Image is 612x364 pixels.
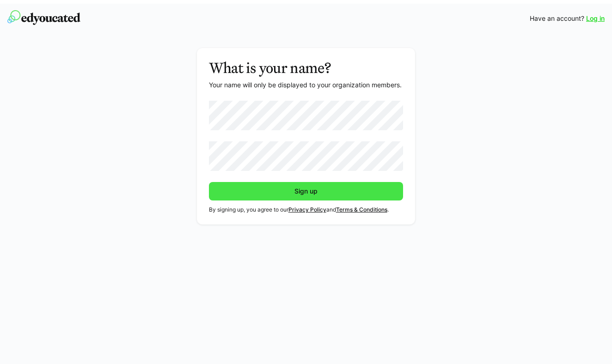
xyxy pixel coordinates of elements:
span: Sign up [293,187,319,196]
a: Log in [586,14,605,23]
a: Terms & Conditions [336,206,387,213]
img: edyoucated [7,10,80,25]
a: Privacy Policy [288,206,326,213]
span: Have an account? [530,14,584,23]
p: By signing up, you agree to our and . [209,206,404,213]
h3: What is your name? [209,59,404,77]
button: Sign up [209,182,404,200]
p: Your name will only be displayed to your organization members. [209,80,404,90]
